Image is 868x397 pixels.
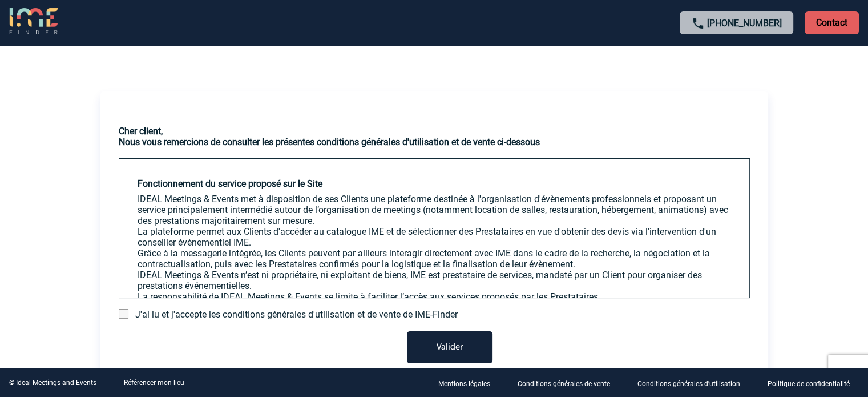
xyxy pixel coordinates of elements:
p: Conditions générales d'utilisation [637,380,740,388]
p: La responsabilité de IDEAL Meetings & Events se limite à faciliter l’accès aux services proposés ... [138,291,731,302]
a: Référencer mon lieu [124,379,184,387]
p: Contact [805,11,859,34]
h3: Cher client, Nous vous remercions de consulter les présentes conditions générales d'utilisation e... [119,126,750,147]
a: [PHONE_NUMBER] [707,18,782,29]
p: Politique de confidentialité [768,380,850,388]
a: Conditions générales d'utilisation [628,378,758,388]
p: IDEAL Meetings & Events n’est ni propriétaire, ni exploitant de biens, IME est prestataire de ser... [138,270,731,291]
strong: Fonctionnement du service proposé sur le Site [138,178,322,189]
img: call-24-px.png [691,17,705,30]
p: La plateforme permet aux Clients d'accéder au catalogue IME et de sélectionner des Prestataires e... [138,226,731,248]
a: Politique de confidentialité [758,378,868,388]
a: Mentions légales [429,378,508,388]
p: Grâce à la messagerie intégrée, les Clients peuvent par ailleurs interagir directement avec IME d... [138,248,731,270]
p: Conditions générales de vente [518,380,610,388]
p: IDEAL Meetings & Events met à disposition de ses Clients une plateforme destinée à l'organisation... [138,194,731,226]
p: Mentions légales [438,380,490,388]
span: J'ai lu et j'accepte les conditions générales d'utilisation et de vente de IME-Finder [135,309,458,320]
a: Conditions générales de vente [508,378,628,388]
div: © Ideal Meetings and Events [9,379,96,387]
button: Valider [407,331,492,363]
